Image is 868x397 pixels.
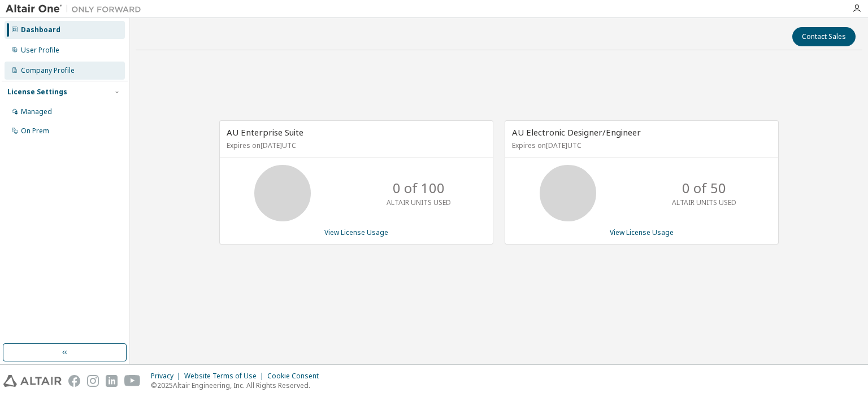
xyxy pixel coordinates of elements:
[324,228,388,237] a: View License Usage
[68,375,80,387] img: facebook.svg
[21,107,52,116] div: Managed
[672,198,736,207] p: ALTAIR UNITS USED
[21,46,59,55] div: User Profile
[124,375,141,387] img: youtube.svg
[21,126,49,136] div: On Prem
[227,141,483,150] p: Expires on [DATE] UTC
[106,375,118,387] img: linkedin.svg
[7,88,67,97] div: License Settings
[512,141,769,150] p: Expires on [DATE] UTC
[267,372,325,381] div: Cookie Consent
[682,178,726,198] p: 0 of 50
[21,66,75,75] div: Company Profile
[184,372,267,381] div: Website Terms of Use
[393,178,445,198] p: 0 of 100
[151,381,325,390] p: © 2025 Altair Engineering, Inc. All Rights Reserved.
[151,372,184,381] div: Privacy
[792,27,856,46] button: Contact Sales
[87,375,99,387] img: instagram.svg
[3,375,62,387] img: altair_logo.svg
[610,228,674,237] a: View License Usage
[387,198,451,207] p: ALTAIR UNITS USED
[6,3,147,15] img: Altair One
[227,126,303,138] span: AU Enterprise Suite
[21,25,60,34] div: Dashboard
[512,126,641,138] span: AU Electronic Designer/Engineer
